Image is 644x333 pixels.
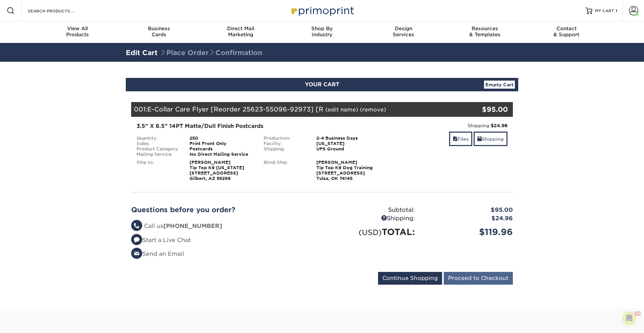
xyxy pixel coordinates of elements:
a: Resources& Templates [444,21,526,43]
a: Edit Cart [126,49,158,57]
div: [US_STATE] [311,141,385,146]
iframe: Google Customer Reviews [2,313,57,331]
a: Send an Email [131,250,184,257]
div: Shipping: [259,146,312,152]
div: $119.96 [420,226,518,238]
span: Business [118,26,200,32]
input: Proceed to Checkout [444,272,513,285]
div: & Templates [444,26,526,38]
div: $95.00 [420,206,518,215]
div: Facility: [259,141,312,146]
div: Ship to: [131,160,184,181]
div: 3.5" X 8.5" 14PT Matte/Dull Finish Postcards [137,122,380,130]
div: Print Front Only [184,141,259,146]
strong: [PHONE_NUMBER] [163,223,222,229]
div: Marketing [200,26,281,38]
div: 2-4 Business Days [311,136,385,141]
div: Production: [259,136,312,141]
div: Postcards [184,146,259,152]
span: Design [363,26,444,32]
a: BusinessCards [118,21,200,43]
div: 001: [131,102,449,117]
span: Direct Mail [200,26,281,32]
div: Sides: [131,141,184,146]
span: Place Order Confirmation [160,49,262,57]
a: DesignServices [363,21,444,43]
strong: [PERSON_NAME] Tip Top K9 Dog Training [STREET_ADDRESS] Tulsa, OK 74145 [316,160,373,181]
div: No Direct Mailing Service [184,152,259,157]
input: Continue Shopping [378,272,442,285]
div: & Support [526,26,607,38]
div: Products [37,26,118,38]
a: Start a Live Chat [131,237,191,243]
span: files [453,136,458,142]
div: Shipping: [390,122,507,129]
h2: Questions before you order? [131,206,317,214]
a: Contact& Support [526,21,607,43]
div: $24.96 [420,214,518,223]
a: (edit name) [325,106,358,113]
div: Product Category: [131,146,184,152]
span: 10 [635,310,643,316]
a: (remove) [360,106,386,113]
span: E-Collar Care Flyer [Reorder 25623-55096-92973] [R [147,105,323,113]
div: 250 [184,136,259,141]
span: View All [37,26,118,32]
input: SEARCH PRODUCTS..... [27,7,93,15]
span: Resources [444,26,526,32]
a: View AllProducts [37,21,118,43]
div: Services [363,26,444,38]
strong: $24.96 [491,123,507,128]
div: Subtotal: [322,206,420,215]
span: Shop By [281,26,363,32]
a: Shipping [474,132,507,146]
div: Shipping: [322,214,420,223]
div: $95.00 [449,104,508,114]
span: 1 [615,8,617,13]
a: Direct MailMarketing [200,21,281,43]
div: Blind Ship: [259,160,312,181]
span: shipping [477,136,482,142]
div: UPS Ground [311,146,385,152]
div: Industry [281,26,363,38]
a: Shop ByIndustry [281,21,363,43]
strong: [PERSON_NAME] Tip Top K9 [US_STATE] [STREET_ADDRESS] Gilbert, AZ 85296 [190,160,244,181]
div: TOTAL: [322,226,420,238]
a: Empty Cart [484,81,515,89]
span: YOUR CART [305,81,339,88]
span: MY CART [595,8,614,14]
a: Files [449,132,472,146]
span: Contact [526,26,607,32]
img: Primoprint [288,3,356,18]
small: (USD) [359,228,382,237]
div: Mailing Service: [131,152,184,157]
div: Cards [118,26,200,38]
iframe: Intercom live chat [621,310,637,326]
li: Call us [131,222,317,231]
div: Quantity: [131,136,184,141]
